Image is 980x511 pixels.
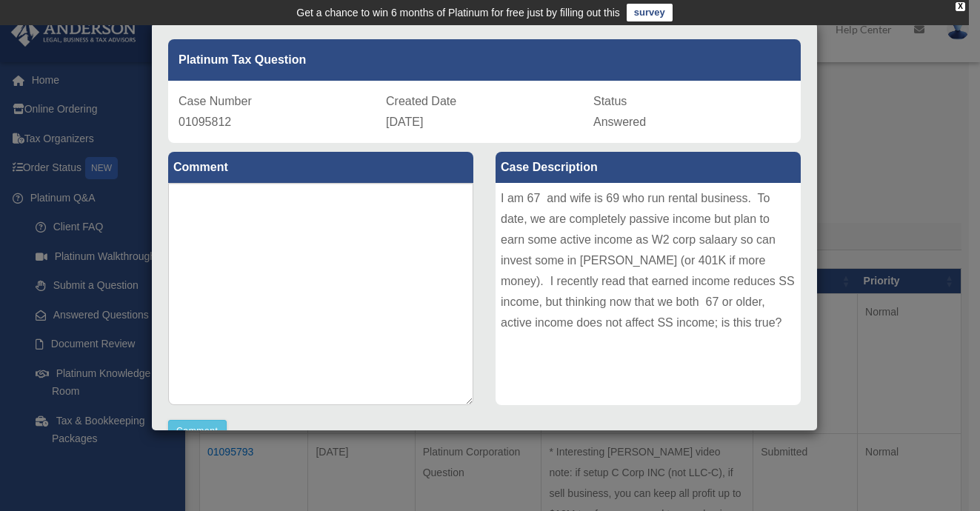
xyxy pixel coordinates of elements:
label: Case Description [496,152,801,183]
span: Case Number [179,95,252,107]
div: I am 67 and wife is 69 who run rental business. To date, we are completely passive income but pla... [496,183,801,405]
a: survey [627,4,673,21]
span: 01095812 [179,116,231,128]
div: Get a chance to win 6 months of Platinum for free just by filling out this [296,4,620,21]
div: close [956,2,965,11]
span: Status [593,95,627,107]
span: [DATE] [386,116,423,128]
button: Comment [168,420,227,442]
div: Platinum Tax Question [168,39,801,81]
label: Comment [168,152,473,183]
span: Created Date [386,95,456,107]
span: Answered [593,116,646,128]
